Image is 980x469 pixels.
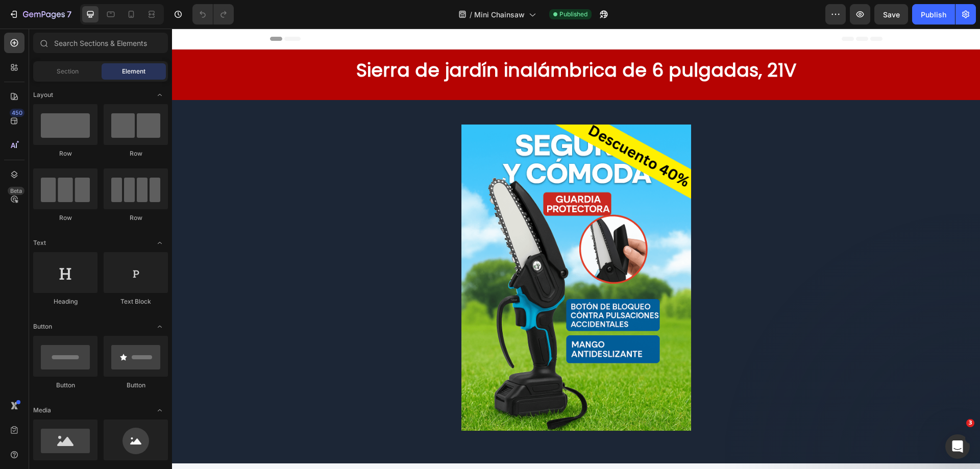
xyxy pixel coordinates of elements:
[921,9,946,20] div: Publish
[945,434,970,459] iframe: Intercom live chat
[33,149,97,158] div: Row
[172,29,980,469] iframe: Design area
[559,10,587,19] span: Published
[474,9,525,20] span: Mini Chainsaw
[152,318,168,335] span: Toggle open
[104,213,168,223] div: Row
[289,96,519,402] img: gempages_570156795566228295-322820ba-0623-4e85-bd0f-985ccbbf89f2.png
[104,149,168,158] div: Row
[104,381,168,390] div: Button
[912,4,955,24] button: Publish
[33,322,52,331] span: Button
[33,381,97,390] div: Button
[8,187,24,195] div: Beta
[33,406,51,415] span: Media
[4,4,76,24] button: 7
[874,4,908,24] button: Save
[883,10,900,19] span: Save
[67,8,71,20] p: 7
[33,90,53,100] span: Layout
[57,67,79,76] span: Section
[33,213,97,223] div: Row
[152,87,168,103] span: Toggle open
[33,238,46,248] span: Text
[104,297,168,306] div: Text Block
[152,235,168,251] span: Toggle open
[122,67,145,76] span: Element
[966,419,974,427] span: 3
[192,4,234,24] div: Undo/Redo
[470,9,472,20] span: /
[33,33,168,53] input: Search Sections & Elements
[33,297,97,306] div: Heading
[10,109,24,117] div: 450
[152,402,168,418] span: Toggle open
